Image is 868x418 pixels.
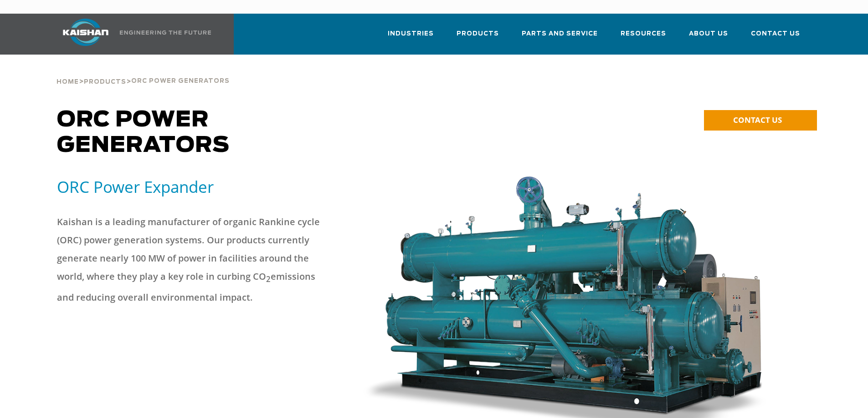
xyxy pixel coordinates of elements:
span: Home [56,79,79,85]
sub: 2 [266,274,271,284]
span: About Us [689,29,728,39]
span: Contact Us [751,29,800,39]
div: > > [56,55,230,89]
p: Kaishan is a leading manufacturer of organic Rankine cycle (ORC) power generation systems. Our pr... [57,213,321,307]
a: Kaishan USA [51,14,213,55]
span: Resources [621,29,666,39]
a: Parts and Service [522,22,598,53]
a: Products [457,22,499,53]
a: About Us [689,22,728,53]
span: CONTACT US [733,115,782,125]
span: ORC Power Generators [57,109,230,156]
span: Products [84,79,126,85]
span: Parts and Service [522,29,598,39]
img: kaishan logo [51,19,120,46]
a: Products [84,77,126,86]
a: Home [56,77,79,86]
span: Products [457,29,499,39]
span: Industries [388,29,434,39]
h5: ORC Power Expander [57,176,352,197]
span: ORC Power Generators [131,78,230,84]
img: Engineering the future [120,30,211,35]
a: Contact Us [751,22,800,53]
a: CONTACT US [704,110,817,131]
a: Resources [621,22,666,53]
a: Industries [388,22,434,53]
